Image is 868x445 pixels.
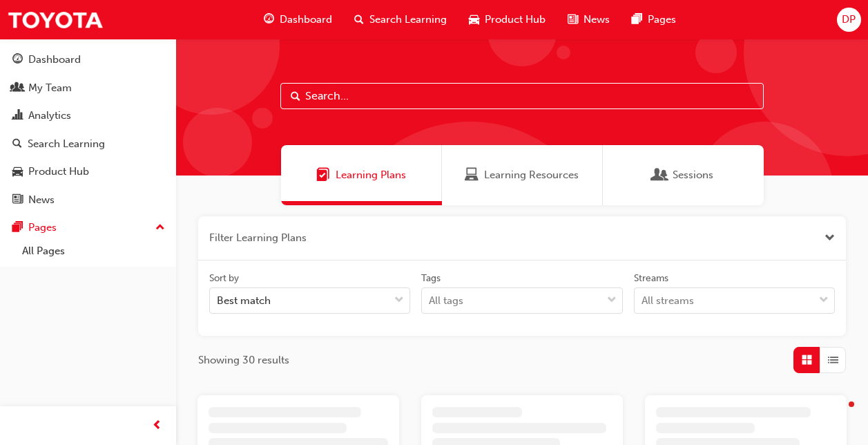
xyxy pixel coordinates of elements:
a: Dashboard [6,47,171,73]
span: people-icon [12,82,23,95]
span: Sessions [673,167,713,183]
div: News [28,192,55,208]
a: SessionsSessions [603,145,764,205]
span: Learning Plans [336,167,406,183]
a: car-iconProduct Hub [458,6,557,34]
span: search-icon [12,138,22,151]
a: Product Hub [6,159,171,184]
span: Showing 30 results [198,352,289,368]
img: Trak [7,4,104,35]
div: All streams [642,293,694,309]
div: Best match [217,293,271,309]
span: Dashboard [280,12,332,28]
div: Analytics [28,108,71,124]
a: search-iconSearch Learning [343,6,458,34]
button: DP [837,8,861,32]
a: Learning PlansLearning Plans [281,145,442,205]
span: news-icon [12,194,23,207]
span: news-icon [568,11,578,28]
button: Pages [6,215,171,240]
div: Tags [421,272,441,285]
div: Streams [634,272,668,285]
span: DP [842,12,856,28]
span: Search Learning [369,12,447,28]
span: down-icon [607,292,617,310]
span: pages-icon [632,11,642,28]
span: Product Hub [485,12,546,28]
a: Search Learning [6,131,171,157]
span: car-icon [12,166,23,178]
div: Search Learning [28,136,105,152]
span: guage-icon [12,54,23,66]
div: Sort by [209,272,239,285]
button: DashboardMy TeamAnalyticsSearch LearningProduct HubNews [6,44,171,215]
div: All tags [429,293,463,309]
span: Pages [648,12,676,28]
span: chart-icon [12,110,23,122]
span: prev-icon [152,417,162,435]
div: Dashboard [28,52,81,68]
span: Sessions [653,167,667,183]
div: Pages [28,220,57,236]
span: down-icon [394,292,404,310]
label: tagOptions [421,272,622,314]
span: car-icon [469,11,479,28]
span: pages-icon [12,222,23,234]
span: up-icon [155,219,165,237]
span: Grid [802,352,812,368]
a: Learning ResourcesLearning Resources [442,145,603,205]
span: News [584,12,610,28]
div: Product Hub [28,164,89,180]
button: Close the filter [824,230,835,246]
a: All Pages [17,240,171,262]
span: Search [291,88,300,104]
a: Analytics [6,103,171,129]
iframe: Intercom live chat [821,398,854,431]
a: news-iconNews [557,6,621,34]
span: search-icon [354,11,364,28]
a: pages-iconPages [621,6,687,34]
span: Learning Plans [316,167,330,183]
input: Search... [280,83,764,109]
span: Learning Resources [465,167,479,183]
div: My Team [28,80,72,96]
span: List [828,352,838,368]
a: My Team [6,75,171,101]
a: News [6,187,171,213]
span: down-icon [819,292,829,310]
a: guage-iconDashboard [253,6,343,34]
span: guage-icon [264,11,274,28]
span: Learning Resources [484,167,579,183]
